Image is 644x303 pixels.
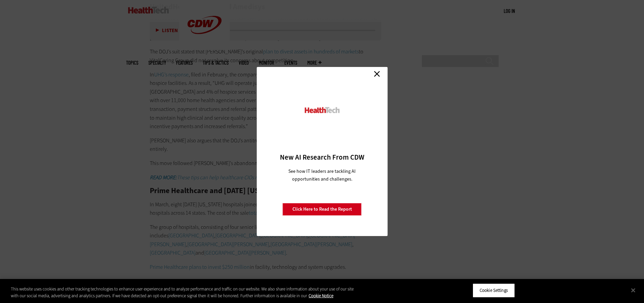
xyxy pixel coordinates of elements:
p: See how IT leaders are tackling AI opportunities and challenges. [280,167,364,183]
a: Click Here to Read the Report [283,203,362,216]
button: Close [626,283,641,298]
button: Cookie Settings [473,283,515,298]
a: Close [372,69,382,79]
a: More information about your privacy [309,293,333,299]
h3: New AI Research From CDW [268,153,376,162]
div: This website uses cookies and other tracking technologies to enhance user experience and to analy... [11,286,354,299]
img: HealthTech_0.png [304,107,340,114]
